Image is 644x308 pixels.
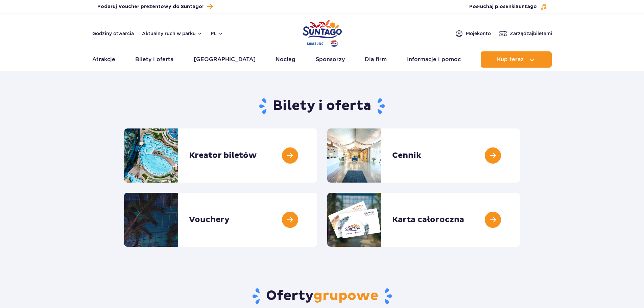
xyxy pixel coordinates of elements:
a: Zarządzajbiletami [499,29,552,38]
a: Mojekonto [455,29,491,38]
a: Informacje i pomoc [407,51,461,68]
span: Podaruj Voucher prezentowy do Suntago! [97,3,204,10]
button: pl [211,30,223,37]
a: Podaruj Voucher prezentowy do Suntago! [97,2,213,11]
h2: Oferty [124,287,520,305]
h1: Bilety i oferta [124,97,520,115]
button: Posłuchaj piosenkiSuntago [469,3,547,10]
span: Suntago [516,4,537,9]
a: Atrakcje [92,51,115,68]
button: Aktualny ruch w parku [142,31,202,36]
span: grupowe [313,287,378,304]
a: Park of Poland [303,17,342,48]
a: Sponsorzy [316,51,345,68]
span: Kup teraz [497,56,524,63]
a: Nocleg [276,51,295,68]
span: Zarządzaj biletami [510,30,552,37]
a: [GEOGRAPHIC_DATA] [194,51,256,68]
a: Godziny otwarcia [92,30,134,37]
a: Dla firm [365,51,387,68]
button: Kup teraz [481,51,552,68]
span: Posłuchaj piosenki [469,3,537,10]
span: Moje konto [466,30,491,37]
a: Bilety i oferta [135,51,173,68]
